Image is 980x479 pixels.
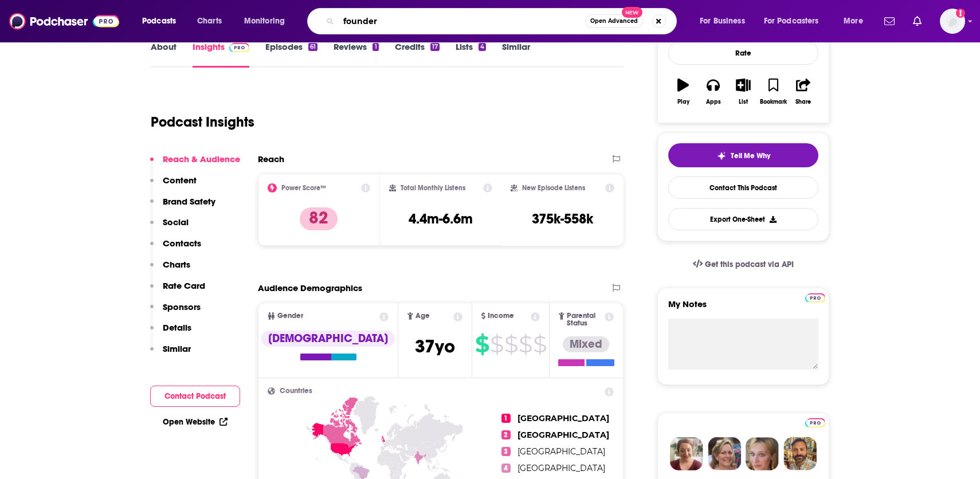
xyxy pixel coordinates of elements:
button: Bookmark [758,71,788,112]
p: Charts [163,259,190,270]
button: Sponsors [150,301,201,323]
label: My Notes [668,299,818,319]
button: Open AdvancedNew [585,14,643,28]
input: Search podcasts, credits, & more... [339,12,585,30]
div: List [739,99,748,105]
span: Age [415,312,430,320]
p: Sponsors [163,301,201,312]
span: More [844,13,863,29]
p: Rate Card [163,280,205,291]
span: Open Advanced [590,18,638,24]
div: Share [795,99,811,105]
button: Reach & Audience [150,154,240,175]
div: Rate [668,41,818,65]
button: Apps [698,71,728,112]
div: 17 [430,43,440,51]
img: Podchaser Pro [805,293,825,303]
span: New [622,7,642,18]
button: Charts [150,259,190,280]
div: Bookmark [760,99,787,105]
span: Countries [280,387,312,395]
span: For Podcasters [764,13,819,29]
a: Show notifications dropdown [880,11,899,31]
h2: Power Score™ [281,184,326,192]
button: open menu [134,12,191,30]
a: Charts [190,12,229,30]
img: Podchaser Pro [229,43,249,52]
button: Play [668,71,698,112]
a: Pro website [805,417,825,427]
button: Social [150,217,189,238]
button: Export One-Sheet [668,208,818,230]
div: Mixed [563,336,609,352]
img: User Profile [940,9,965,34]
h2: Reach [258,154,284,164]
span: $ [533,335,546,354]
span: Parental Status [567,312,603,327]
span: Income [488,312,514,320]
span: [GEOGRAPHIC_DATA] [518,413,609,423]
span: $ [504,335,518,354]
span: [GEOGRAPHIC_DATA] [518,446,605,457]
button: Share [789,71,818,112]
span: 4 [501,464,511,473]
img: Jon Profile [783,437,817,470]
span: 1 [501,414,511,423]
h2: Total Monthly Listens [401,184,465,192]
button: Show profile menu [940,9,965,34]
div: 1 [373,43,378,51]
img: Jules Profile [746,437,779,470]
h2: New Episode Listens [522,184,585,192]
img: tell me why sparkle [717,151,726,160]
button: Brand Safety [150,196,215,217]
p: Reach & Audience [163,154,240,164]
span: [GEOGRAPHIC_DATA] [518,430,609,440]
button: Similar [150,343,191,364]
button: Content [150,175,197,196]
button: tell me why sparkleTell Me Why [668,143,818,167]
p: Brand Safety [163,196,215,207]
p: 82 [300,207,338,230]
button: Contacts [150,238,201,259]
h3: 4.4m-6.6m [409,210,473,227]
span: $ [475,335,489,354]
a: Episodes61 [265,41,317,68]
button: open menu [692,12,759,30]
a: Show notifications dropdown [908,11,926,31]
div: Search podcasts, credits, & more... [318,8,688,34]
div: Apps [706,99,721,105]
div: 4 [479,43,486,51]
span: [GEOGRAPHIC_DATA] [518,463,605,473]
span: 37 yo [415,335,455,358]
span: $ [490,335,503,354]
span: 2 [501,430,511,439]
a: Similar [502,41,530,68]
a: About [151,41,177,68]
h3: 375k-558k [532,210,593,227]
span: Charts [197,13,222,29]
span: Monitoring [244,13,285,29]
a: Contact This Podcast [668,176,818,199]
a: Reviews1 [334,41,378,68]
p: Similar [163,343,191,354]
button: open menu [236,12,300,30]
span: Podcasts [142,13,176,29]
span: 3 [501,447,511,456]
div: 61 [308,43,317,51]
button: open menu [836,12,877,30]
img: Barbara Profile [708,437,741,470]
div: [DEMOGRAPHIC_DATA] [261,331,395,347]
svg: Add a profile image [956,9,965,18]
button: Details [150,322,191,343]
a: Credits17 [395,41,440,68]
button: Rate Card [150,280,205,301]
img: Podchaser Pro [805,418,825,427]
img: Podchaser - Follow, Share and Rate Podcasts [9,10,119,32]
button: List [728,71,758,112]
span: Get this podcast via API [705,260,794,269]
span: Gender [277,312,303,320]
a: Lists4 [456,41,486,68]
span: $ [519,335,532,354]
button: open menu [756,12,836,30]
